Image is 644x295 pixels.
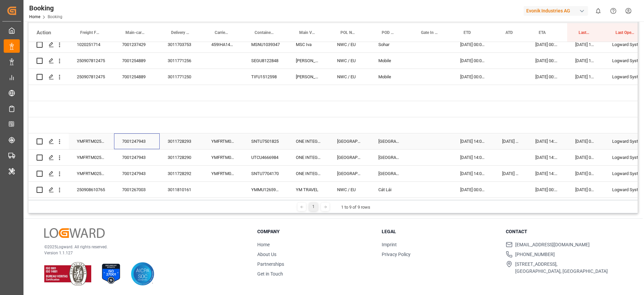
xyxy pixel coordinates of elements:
div: 1020251714 [69,37,114,52]
div: [DATE] 00:00:00 [452,182,494,198]
div: NWC / EU [329,53,370,69]
img: Logward Logo [44,228,105,238]
div: 3011728293 [160,133,203,149]
a: Home [257,242,270,247]
span: Main-carriage No. [125,30,146,35]
div: [DATE] 00:00:00 [527,37,567,52]
div: [DATE] 14:00:00 [452,133,494,149]
div: YMFRTM0254580 [69,150,114,165]
div: [DATE] 14:00:00 [527,150,567,165]
span: Carrier Booking No. [215,30,229,35]
div: ONE INTEGRITY [288,133,329,149]
a: Get in Touch [257,271,283,277]
div: SNTU7501825 [243,133,288,149]
img: ISO 27001 Certification [99,262,123,286]
span: POD Name [382,30,395,35]
span: Freight Forwarder's Reference No. [80,30,100,35]
img: AICPA SOC [131,262,154,286]
div: MSC Iva [288,37,329,52]
div: ONE INTEGRITY [288,150,329,165]
div: YMMU1265948 [243,182,288,198]
div: 3011810161 [160,182,203,198]
div: [GEOGRAPHIC_DATA] [329,150,370,165]
a: Privacy Policy [382,252,411,257]
div: 7001254889 [114,53,160,69]
div: [GEOGRAPHIC_DATA] [370,166,410,181]
div: [DATE] 13:00:00 [494,166,527,181]
span: [STREET_ADDRESS], [GEOGRAPHIC_DATA], [GEOGRAPHIC_DATA] [515,261,608,275]
div: [DATE] 08:46:57 [567,166,604,181]
div: 250907812475 [69,53,114,69]
div: [DATE] 13:00:00 [494,133,527,149]
div: NWC / EU [329,182,370,198]
div: [DATE] 00:00:00 [452,53,494,69]
span: Delivery No. [171,30,189,35]
div: ONE INTEGRITY [288,166,329,181]
button: Evonik Industries AG [524,4,591,17]
div: 3011771256 [160,53,203,69]
div: [DATE] 14:00:00 [527,166,567,181]
a: Partnerships [257,261,284,267]
button: show 0 new notifications [591,3,606,18]
p: Version 1.1.127 [44,250,240,256]
div: SEGU8122848 [243,53,288,69]
div: NWC / EU [329,69,370,85]
div: NWC / EU [329,37,370,52]
div: [PERSON_NAME] [288,69,329,85]
a: About Us [257,252,276,257]
span: ETA [539,30,546,35]
div: [DATE] 00:00:00 [452,69,494,85]
div: YMFRTM0254580 [203,150,243,165]
div: MSNU1039347 [243,37,288,52]
div: YMFRTM0254580 [69,133,114,149]
div: [GEOGRAPHIC_DATA] [370,133,410,149]
div: Booking [29,3,62,13]
div: 1 to 9 of 9 rows [341,204,370,211]
span: ETD [464,30,471,35]
div: [PERSON_NAME] [288,53,329,69]
div: 459IHA1416624 [203,37,243,52]
div: [GEOGRAPHIC_DATA] [329,166,370,181]
div: Sohar [370,37,410,52]
span: Last Opened Date [579,30,590,35]
div: 7001267003 [114,182,160,198]
div: [DATE] 00:00:00 [452,37,494,52]
div: YMFRTM0254580 [203,133,243,149]
h3: Company [257,228,373,235]
span: [EMAIL_ADDRESS][DOMAIN_NAME] [515,241,590,248]
span: Container No. [255,30,274,35]
a: Imprint [382,242,397,247]
div: 3011703753 [160,37,203,52]
div: 3011728290 [160,150,203,165]
div: [DATE] 08:46:57 [567,133,604,149]
div: 1 [309,203,318,211]
div: [DATE] 08:46:57 [567,150,604,165]
p: © 2025 Logward. All rights reserved. [44,244,240,250]
button: Help Center [606,3,621,18]
div: 7001237429 [114,37,160,52]
div: [DATE] 19:21:33 [567,69,604,85]
div: [DATE] 14:00:00 [527,133,567,149]
div: TIFU1512598 [243,69,288,85]
div: 250907812475 [69,69,114,85]
div: YM TRAVEL [288,182,329,198]
div: [DATE] 19:21:33 [567,53,604,69]
div: Evonik Industries AG [524,6,588,16]
div: Cát Lái [370,182,410,198]
div: 3011771250 [160,69,203,85]
div: [DATE] 00:00:00 [527,69,567,85]
span: POL Name [340,30,356,35]
div: Action [37,30,51,36]
div: 7001247943 [114,150,160,165]
span: Main Vessel and Vessel Imo [299,30,315,35]
img: ISO 9001 & ISO 14001 Certification [44,262,91,286]
div: 3011728292 [160,166,203,181]
div: [DATE] 00:00:00 [527,53,567,69]
div: Mobile [370,69,410,85]
div: [DATE] 00:00:00 [527,182,567,198]
span: ATD [505,30,513,35]
div: YMFRTM0254580 [69,166,114,181]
